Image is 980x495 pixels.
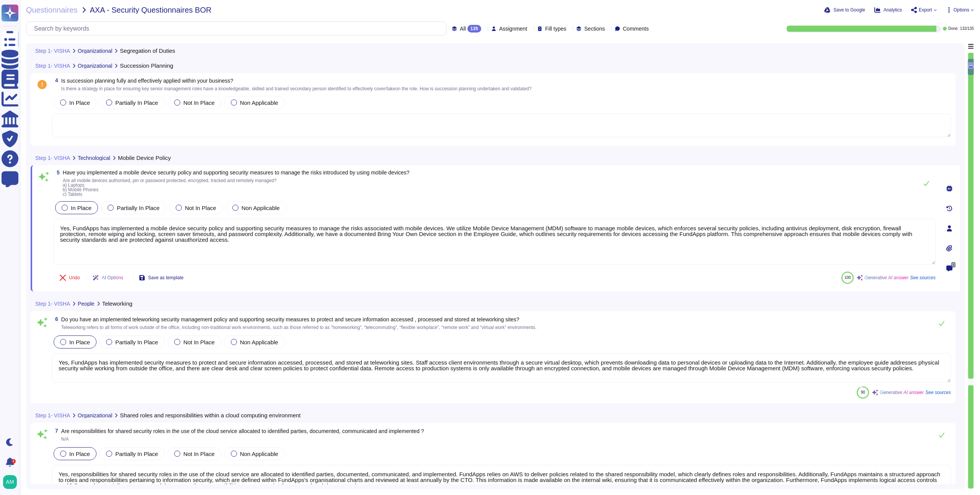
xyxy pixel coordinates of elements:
[54,219,936,265] textarea: Yes, FundApps has implemented a mobile device security policy and supporting security measures to...
[78,63,112,68] span: Organizational
[115,99,158,106] span: Partially In Place
[52,465,951,494] textarea: Yes, responsibilities for shared security roles in the use of the cloud service are allocated to ...
[54,170,60,175] span: 5
[824,7,865,13] button: Save to Google
[120,63,173,68] span: Succession Planning
[183,99,215,106] span: Not In Place
[61,436,69,442] span: N/A
[242,205,280,211] span: Non Applicable
[954,8,969,12] span: Options
[52,353,951,383] textarea: Yes, FundApps has implemented security measures to protect and secure information accessed, proce...
[240,339,278,345] span: Non Applicable
[874,7,902,13] button: Analytics
[584,26,605,31] span: Sections
[864,275,908,280] span: Generative AI answer
[61,86,532,91] span: Is there a strategy in place for ensuring key senior management roles have a knowledgeable, skill...
[183,451,215,457] span: Not In Place
[115,339,158,345] span: Partially In Place
[460,26,466,31] span: All
[960,27,974,31] span: 132 / 135
[69,451,90,457] span: In Place
[623,26,649,31] span: Comments
[117,205,160,211] span: Partially In Place
[61,316,519,322] span: Do you have an implemented teleworking security management policy and supporting security measure...
[118,155,171,161] span: Mobile Device Policy
[69,339,90,345] span: In Place
[11,459,16,464] div: 3
[115,451,158,457] span: Partially In Place
[884,8,902,12] span: Analytics
[63,169,410,176] span: Have you implemented a mobile device security policy and supporting security measures to manage t...
[78,48,112,54] span: Organizational
[102,301,132,306] span: Teleworking
[61,325,536,330] span: Teleworking refers to all forms of work outside of the office, including non-traditional work env...
[69,275,80,280] span: Undo
[78,155,110,161] span: Technological
[52,78,58,83] span: 4
[35,48,70,54] span: Step 1- VISHA
[69,99,90,106] span: In Place
[844,275,851,280] span: 100
[61,428,424,434] span: Are responsibilities for shared security roles in the use of the cloud service allocated to ident...
[240,99,278,106] span: Non Applicable
[61,78,234,84] span: Is succession planning fully and effectively applied within your business?
[52,428,58,433] span: 7
[35,63,70,68] span: Step 1- VISHA
[467,25,481,33] div: 135
[919,8,932,12] span: Export
[545,26,566,31] span: Fill types
[2,474,22,490] button: user
[185,205,216,211] span: Not In Place
[52,316,58,322] span: 6
[120,412,301,418] span: Shared roles and responsibilities within a cloud computing environment
[499,26,527,31] span: Assignment
[26,6,78,14] span: Questionnaires
[78,301,95,306] span: People
[102,275,123,280] span: AI Options
[925,390,951,395] span: See sources
[3,475,17,489] img: user
[861,390,865,394] span: 90
[90,6,212,14] span: AXA - Security Questionnaires BOR
[120,48,175,54] span: Segregation of Duties
[133,270,190,285] button: Save as template
[951,262,955,267] span: 0
[35,413,70,418] span: Step 1- VISHA
[833,8,865,12] span: Save to Google
[63,178,277,197] span: Are all mobile devices authorised, pin or password protected, encrypted, tracked and remotely man...
[183,339,215,345] span: Not In Place
[880,390,924,395] span: Generative AI answer
[78,413,112,418] span: Organizational
[948,27,959,31] span: Done:
[71,205,91,211] span: In Place
[910,275,936,280] span: See sources
[148,275,184,280] span: Save as template
[30,22,446,35] input: Search by keywords
[54,270,86,285] button: Undo
[35,155,70,161] span: Step 1- VISHA
[240,451,278,457] span: Non Applicable
[35,301,70,306] span: Step 1- VISHA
